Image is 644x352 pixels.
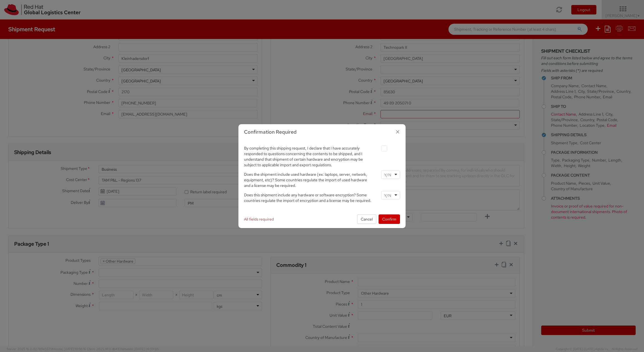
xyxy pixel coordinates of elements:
input: Y/N [384,172,392,178]
button: Cancel [357,214,376,224]
span: All fields required [244,217,274,222]
span: Does the shipment include used hardware (ex: laptops, server, network, equipment, etc)? Some coun... [244,172,367,188]
h3: Confirmation Required [244,128,400,136]
input: Y/N [384,193,392,198]
button: Confirm [379,214,400,224]
span: By completing this shipping request, I declare that I have accurately responded to questions conc... [244,146,363,167]
span: Does this shipment include any hardware or software encryption? Some countries regulate the impor... [244,192,371,203]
